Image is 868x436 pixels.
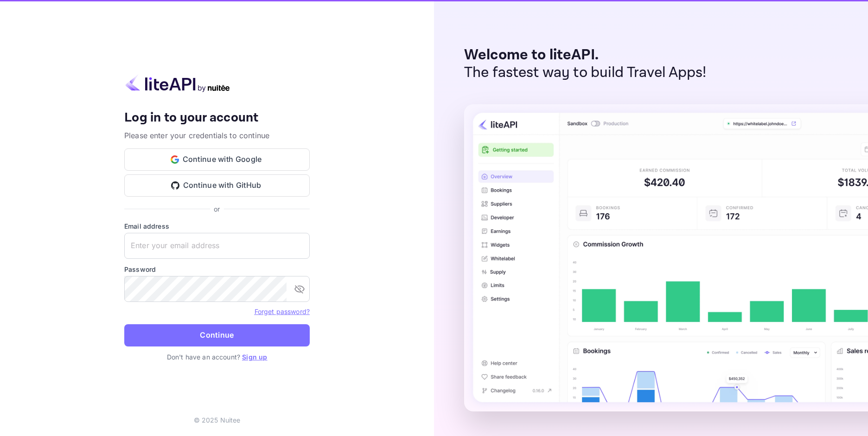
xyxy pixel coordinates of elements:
[255,308,310,315] a: Forget password?
[124,74,231,92] img: liteapi
[194,415,241,425] p: © 2025 Nuitee
[464,64,707,82] p: The fastest way to build Travel Apps!
[124,148,310,171] button: Continue with Google
[124,221,310,231] label: Email address
[124,233,310,259] input: Enter your email address
[124,110,310,126] h4: Log in to your account
[255,307,310,316] a: Forget password?
[290,280,309,298] button: toggle password visibility
[124,174,310,197] button: Continue with GitHub
[464,46,707,64] p: Welcome to liteAPI.
[242,353,267,361] a: Sign up
[124,264,310,274] label: Password
[124,324,310,346] button: Continue
[214,204,220,214] p: or
[124,352,310,362] p: Don't have an account?
[124,130,310,141] p: Please enter your credentials to continue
